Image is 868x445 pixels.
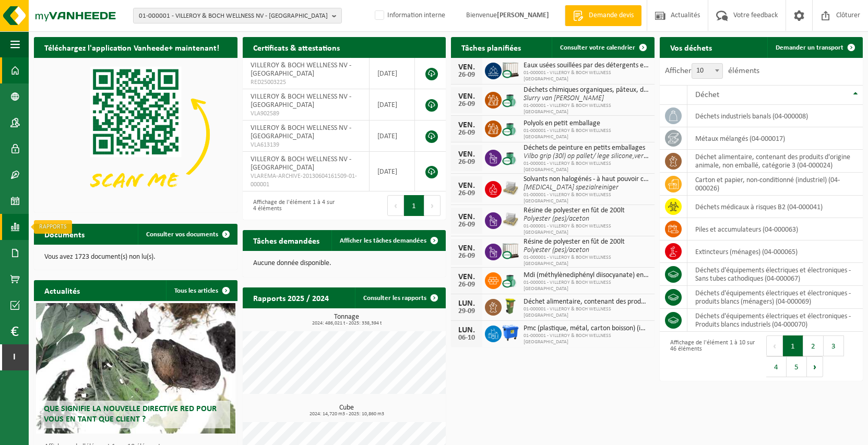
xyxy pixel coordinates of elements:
img: Download de VHEPlus App [34,58,237,210]
td: extincteurs (ménages) (04-000065) [687,240,863,263]
span: Afficher les tâches demandées [340,237,426,244]
h2: Documents [34,224,95,244]
span: VILLEROY & BOCH WELLNESS NV - [GEOGRAPHIC_DATA] [251,62,351,78]
span: 10 [692,64,722,78]
h2: Tâches planifiées [451,37,531,57]
span: Consulter votre calendrier [560,44,635,51]
span: Eaux usées souillées par des détergents et savons [524,62,649,70]
img: LP-PA-00000-WDN-11 [502,179,519,197]
div: VEN. [456,213,477,221]
button: Next [424,195,441,216]
span: Demande devis [586,10,636,21]
i: Polyester (pes)/aceton [524,246,589,254]
td: [DATE] [370,121,415,152]
button: 4 [766,356,787,377]
span: Demander un transport [776,44,843,51]
i: Vilbo grip (30l) op pallet/ lege silicone,verf/lijm 200lvat [524,152,682,160]
span: Déchets chimiques organiques, pâteux, dangereux [524,86,649,94]
img: LP-PA-00000-WDN-11 [502,211,519,228]
h2: Actualités [34,280,90,300]
span: Que signifie la nouvelle directive RED pour vous en tant que client ? [44,405,217,423]
td: [DATE] [370,89,415,121]
div: 26-09 [456,129,477,137]
strong: [PERSON_NAME] [497,11,549,19]
a: Tous les articles [166,280,236,301]
td: déchets d'équipements électriques et électroniques - Produits blancs industriels (04-000070) [687,309,863,332]
td: déchets d'équipements électriques et électroniques - produits blancs (ménagers) (04-000069) [687,286,863,309]
button: 1 [783,335,803,356]
a: Demande devis [565,5,641,26]
h2: Certificats & attestations [243,37,350,57]
span: 01-000001 - VILLEROY & BOCH WELLNESS NV - [GEOGRAPHIC_DATA] [139,8,328,24]
div: LUN. [456,326,477,334]
div: VEN. [456,150,477,159]
div: VEN. [456,92,477,101]
i: Polyester (pes)/aceton [524,215,589,223]
img: PB-OT-0200-CU [502,148,519,166]
span: VLAREMA-ARCHIVE-20130604161509-01-000001 [251,172,361,189]
div: 26-09 [456,221,477,228]
span: Résine de polyester en fût de 200lt [524,207,649,215]
label: Afficher éléments [665,67,759,75]
img: PB-IC-CU [502,242,519,260]
span: Solvants non halogénés - à haut pouvoir calorifique en petits emballages (<200l) [524,175,649,184]
span: VLA613139 [251,141,361,149]
span: 01-000001 - VILLEROY & BOCH WELLNESS [GEOGRAPHIC_DATA] [524,128,649,140]
h2: Téléchargez l'application Vanheede+ maintenant! [34,37,230,57]
div: 26-09 [456,252,477,260]
div: VEN. [456,273,477,281]
div: Affichage de l'élément 1 à 10 sur 46 éléments [665,334,756,378]
span: Résine de polyester en fût de 200lt [524,238,649,246]
a: Consulter votre calendrier [552,37,653,58]
div: 26-09 [456,281,477,288]
button: Previous [766,335,783,356]
h2: Rapports 2025 / 2024 [243,287,339,308]
div: Affichage de l'élément 1 à 4 sur 4 éléments [248,194,339,217]
img: PB-OT-0200-CU [502,90,519,108]
span: Mdi (méthylènediphényl diisocyanate) en fût de 200 lt [524,271,649,280]
span: VILLEROY & BOCH WELLNESS NV - [GEOGRAPHIC_DATA] [251,155,351,172]
div: VEN. [456,121,477,129]
button: 1 [404,195,424,216]
div: 29-09 [456,308,477,315]
div: LUN. [456,299,477,308]
span: RED25003225 [251,78,361,87]
div: 26-09 [456,190,477,197]
span: 01-000001 - VILLEROY & BOCH WELLNESS [GEOGRAPHIC_DATA] [524,192,649,205]
span: 2024: 14,720 m3 - 2025: 10,860 m3 [248,412,446,417]
p: Aucune donnée disponible. [253,260,436,267]
div: VEN. [456,244,477,252]
button: 2 [803,335,824,356]
div: 26-09 [456,101,477,108]
img: PB-IC-CU [502,61,519,79]
td: déchet alimentaire, contenant des produits d'origine animale, non emballé, catégorie 3 (04-000024) [687,150,863,173]
span: 2024: 486,021 t - 2025: 338,394 t [248,321,446,326]
a: Consulter les rapports [355,287,445,308]
a: Que signifie la nouvelle directive RED pour vous en tant que client ? [36,303,235,434]
span: 01-000001 - VILLEROY & BOCH WELLNESS [GEOGRAPHIC_DATA] [524,306,649,319]
td: Piles et accumulateurs (04-000063) [687,218,863,240]
i: Slurry van [PERSON_NAME] [524,94,604,102]
span: Polyols en petit emballage [524,119,649,128]
h2: Vos déchets [660,37,722,57]
img: PB-OT-0200-CU [502,119,519,137]
span: Consulter vos documents [146,231,218,238]
h3: Tonnage [248,314,446,326]
div: VEN. [456,182,477,190]
i: [MEDICAL_DATA] spezialreiniger [524,184,619,191]
span: Déchets de peinture en petits emballages [524,144,649,152]
span: 10 [692,63,723,79]
img: WB-1100-HPE-BE-01 [502,324,519,342]
td: carton et papier, non-conditionné (industriel) (04-000026) [687,173,863,196]
span: 01-000001 - VILLEROY & BOCH WELLNESS [GEOGRAPHIC_DATA] [524,223,649,236]
span: I [10,344,18,370]
td: déchets d'équipements électriques et électroniques - Sans tubes cathodiques (04-000067) [687,263,863,286]
button: 3 [824,335,844,356]
td: déchets industriels banals (04-000008) [687,105,863,127]
span: VILLEROY & BOCH WELLNESS NV - [GEOGRAPHIC_DATA] [251,124,351,140]
label: Information interne [373,8,445,23]
span: 01-000001 - VILLEROY & BOCH WELLNESS [GEOGRAPHIC_DATA] [524,280,649,292]
h3: Cube [248,404,446,417]
span: Pmc (plastique, métal, carton boisson) (industriel) [524,324,649,333]
img: WB-0060-HPE-GN-50 [502,297,519,315]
